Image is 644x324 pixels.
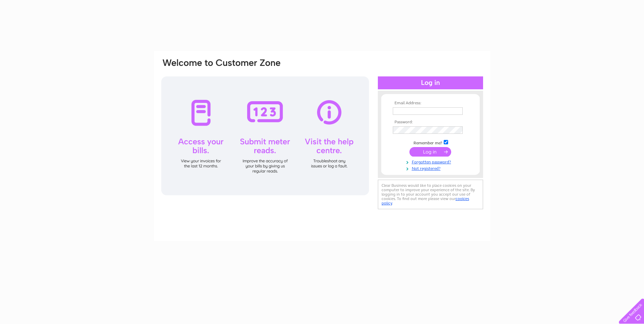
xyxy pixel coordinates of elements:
[393,165,470,171] a: Not registered?
[378,180,483,209] div: Clear Business would like to place cookies on your computer to improve your experience of the sit...
[382,196,469,205] a: cookies policy
[393,158,470,165] a: Forgotten password?
[391,139,470,146] td: Remember me?
[391,101,470,106] th: Email Address:
[391,120,470,125] th: Password:
[409,147,451,157] input: Submit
